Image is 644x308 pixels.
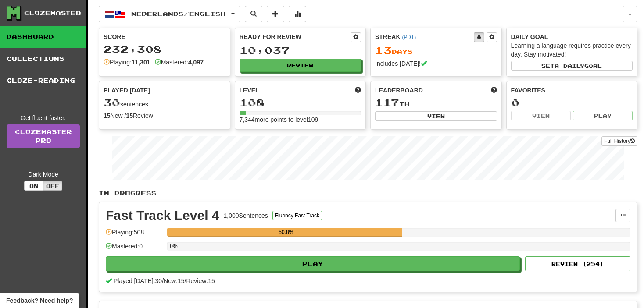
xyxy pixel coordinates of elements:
[555,63,584,69] span: a daily
[240,45,361,56] div: 10,037
[7,113,80,122] div: Get fluent faster.
[24,9,81,18] div: Clozemaster
[104,112,111,119] strong: 15
[104,97,225,109] div: sentences
[375,96,399,109] span: 117
[114,277,162,284] span: Played [DATE]: 30
[355,86,361,95] span: Score more points to level up
[104,111,225,120] div: New / Review
[164,277,184,284] span: New: 15
[240,59,361,72] button: Review
[511,86,633,95] div: Favorites
[240,32,351,41] div: Ready for Review
[106,242,163,256] div: Mastered: 0
[104,44,225,55] div: 232,308
[240,115,361,124] div: 7,344 more points to level 109
[525,256,630,271] button: Review (254)
[375,111,497,121] button: View
[131,10,226,18] span: Nederlands / English
[375,59,497,68] div: Includes [DATE]!
[601,136,637,146] button: Full History
[104,96,120,109] span: 30
[104,86,150,95] span: Played [DATE]
[7,170,80,179] div: Dark Mode
[185,277,186,284] span: /
[162,277,164,284] span: /
[99,6,240,22] button: Nederlands/English
[245,6,262,22] button: Search sentences
[7,124,80,148] a: ClozemasterPro
[24,181,43,191] button: On
[511,32,633,41] div: Daily Goal
[289,6,306,22] button: More stats
[375,86,423,95] span: Leaderboard
[511,41,633,59] div: Learning a language requires practice every day. Stay motivated!
[186,277,215,284] span: Review: 15
[272,211,322,220] button: Fluency Fast Track
[240,86,259,95] span: Level
[511,111,571,120] button: View
[170,228,402,237] div: 50.8%
[375,44,392,56] span: 13
[106,209,219,222] div: Fast Track Level 4
[99,189,637,198] p: In Progress
[240,97,361,108] div: 108
[104,32,225,41] div: Score
[511,61,633,71] button: Seta dailygoal
[375,97,497,109] div: th
[106,256,520,271] button: Play
[126,112,133,119] strong: 15
[104,58,150,67] div: Playing:
[375,32,474,41] div: Streak
[188,59,204,66] strong: 4,097
[267,6,284,22] button: Add sentence to collection
[155,58,204,67] div: Mastered:
[491,86,497,95] span: This week in points, UTC
[224,211,268,220] div: 1,000 Sentences
[375,45,497,56] div: Day s
[6,296,73,305] span: Open feedback widget
[402,34,416,40] a: (PDT)
[43,181,62,191] button: Off
[573,111,633,120] button: Play
[132,59,150,66] strong: 11,301
[511,97,633,108] div: 0
[106,228,163,242] div: Playing: 508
